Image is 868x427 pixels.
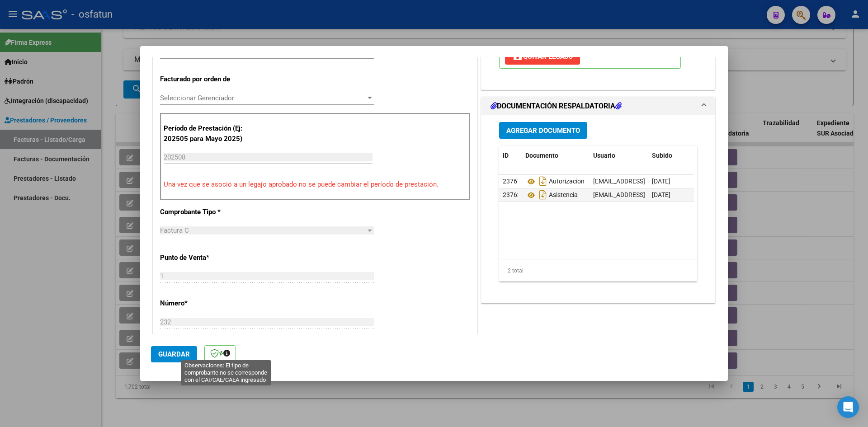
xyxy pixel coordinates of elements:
[164,123,255,144] p: Período de Prestación (Ej: 202505 para Mayo 2025)
[499,122,587,139] button: Agregar Documento
[164,179,467,190] p: Una vez que se asoció a un legajo aprobado no se puede cambiar el período de prestación.
[590,146,648,165] datatable-header-cell: Usuario
[160,207,253,217] p: Comprobante Tipo *
[506,127,580,135] span: Agregar Documento
[481,97,715,115] mat-expansion-panel-header: DOCUMENTACIÓN RESPALDATORIA
[652,152,672,159] span: Subido
[837,396,859,418] div: Open Intercom Messenger
[693,146,739,165] datatable-header-cell: Acción
[652,178,670,185] span: [DATE]
[160,298,253,309] p: Número
[648,146,693,165] datatable-header-cell: Subido
[503,191,521,198] span: 23762
[503,178,521,185] span: 23761
[537,174,549,188] i: Descargar documento
[522,146,590,165] datatable-header-cell: Documento
[525,178,585,185] span: Autorizacion
[158,350,190,358] span: Guardar
[525,192,578,199] span: Asistencia
[499,259,697,282] div: 2 total
[481,115,715,303] div: DOCUMENTACIÓN RESPALDATORIA
[525,152,558,159] span: Documento
[499,146,522,165] datatable-header-cell: ID
[593,191,746,198] span: [EMAIL_ADDRESS][DOMAIN_NAME] - [PERSON_NAME]
[512,52,573,61] span: Quitar Legajo
[160,253,253,263] p: Punto de Venta
[652,191,670,198] span: [DATE]
[160,94,366,102] span: Seleccionar Gerenciador
[160,74,253,84] p: Facturado por orden de
[503,152,509,159] span: ID
[593,178,746,185] span: [EMAIL_ADDRESS][DOMAIN_NAME] - [PERSON_NAME]
[593,152,615,159] span: Usuario
[160,226,189,235] span: Factura C
[491,101,622,112] h1: DOCUMENTACIÓN RESPALDATORIA
[151,346,197,362] button: Guardar
[537,188,549,202] i: Descargar documento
